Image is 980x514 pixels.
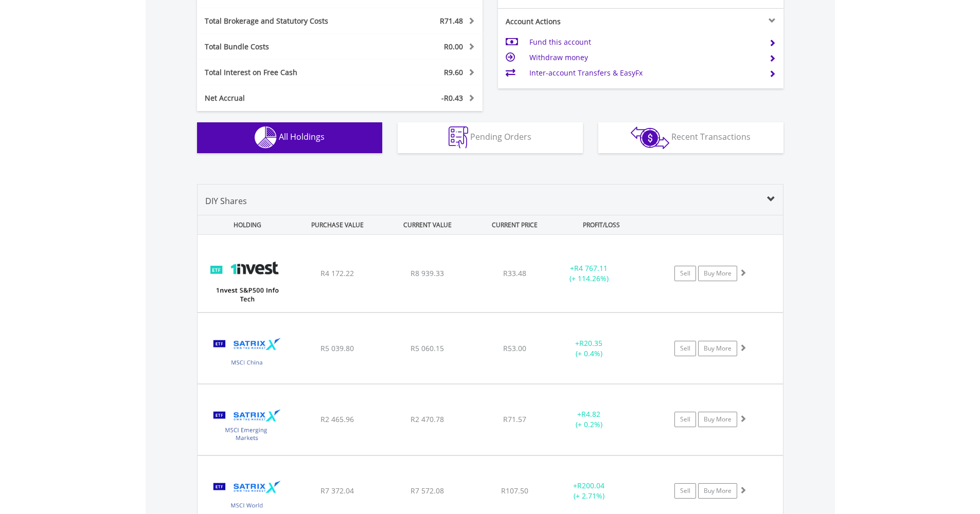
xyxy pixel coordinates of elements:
span: DIY Shares [205,195,247,207]
button: All Holdings [197,122,382,153]
span: R107.50 [501,486,528,495]
a: Sell [674,412,696,427]
div: PROFIT/LOSS [558,215,646,234]
a: Sell [674,266,696,281]
span: R7 372.04 [320,486,354,495]
img: TFSA.STXCHN.png [203,326,291,381]
span: R2 470.78 [411,414,444,424]
span: R71.57 [503,414,526,424]
button: Recent Transactions [598,122,783,153]
div: + (+ 0.4%) [550,338,628,359]
div: CURRENT VALUE [384,215,472,234]
span: R4.82 [581,409,600,419]
span: R4 172.22 [320,268,354,278]
span: Pending Orders [470,131,531,142]
div: Account Actions [498,16,641,27]
span: All Holdings [279,131,325,142]
span: Recent Transactions [671,131,751,142]
span: R5 039.80 [320,343,354,353]
span: R200.04 [577,481,604,490]
span: R9.60 [444,67,463,77]
div: Total Brokerage and Statutory Costs [197,16,364,26]
button: Pending Orders [398,122,583,153]
a: Buy More [698,412,737,427]
span: R53.00 [503,343,526,353]
div: + (+ 0.2%) [550,409,628,430]
div: Total Interest on Free Cash [197,67,364,78]
img: TFSA.ETF5IT.png [203,248,291,309]
span: R8 939.33 [411,268,444,278]
a: Buy More [698,483,737,499]
span: R20.35 [579,338,602,348]
a: Buy More [698,266,737,281]
span: -R0.43 [441,93,463,103]
span: R4 767.11 [574,263,608,273]
div: CURRENT PRICE [473,215,555,234]
img: transactions-zar-wht.png [631,126,669,149]
div: + (+ 2.71%) [550,481,628,501]
span: R71.48 [440,16,463,26]
div: Total Bundle Costs [197,42,364,52]
img: pending_instructions-wht.png [449,126,468,149]
a: Sell [674,341,696,356]
a: Sell [674,483,696,499]
img: TFSA.STXEMG.png [203,397,291,452]
div: HOLDING [198,215,292,234]
div: + (+ 114.26%) [550,263,628,284]
div: Net Accrual [197,93,364,103]
td: Withdraw money [529,50,760,65]
span: R7 572.08 [411,486,444,495]
span: R33.48 [503,268,526,278]
td: Fund this account [529,34,760,50]
img: holdings-wht.png [255,126,277,149]
span: R2 465.96 [320,414,354,424]
a: Buy More [698,341,737,356]
span: R5 060.15 [411,343,444,353]
div: PURCHASE VALUE [294,215,382,234]
span: R0.00 [444,42,463,51]
td: Inter-account Transfers & EasyFx [529,65,760,81]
